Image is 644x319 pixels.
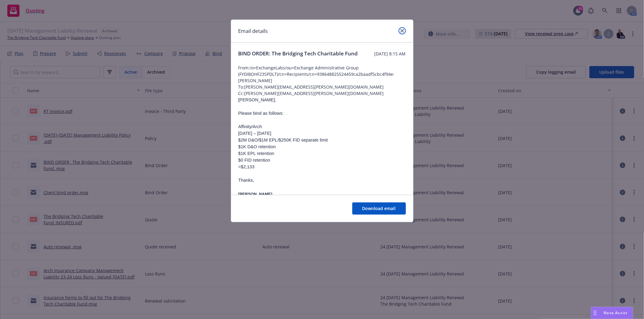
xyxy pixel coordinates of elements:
span: To: [PERSON_NAME][EMAIL_ADDRESS][PERSON_NAME][DOMAIN_NAME] [238,84,406,90]
span: Cc: [PERSON_NAME][EMAIL_ADDRESS][PERSON_NAME][DOMAIN_NAME] [238,90,406,96]
p: =$2,133 [238,163,406,170]
h1: Email details [238,27,268,35]
span: [DATE] 8:15 AM [375,51,406,57]
span: Download email [362,205,396,211]
span: Nova Assist [604,310,628,315]
span: Thanks, [238,178,254,183]
span: From: /o=ExchangeLabs/ou=Exchange Administrative Group (FYDIBOHF23SPDLT)/cn=Recipients/cn=9386488... [238,65,406,84]
span: BIND ORDER: The Bridging Tech Charitable Fund [238,50,358,57]
p: Affinity/Arch [238,123,406,130]
p: $0 FID retention [238,157,406,163]
p: $1K EPL retention [238,150,406,157]
button: Download email [352,202,406,215]
p: [DATE] – [DATE] [238,130,406,137]
div: Drag to move [591,307,599,319]
span: [PERSON_NAME] [238,192,273,196]
p: $1K D&O retention [238,143,406,150]
p: Please bind as follows: [238,110,406,117]
p: [PERSON_NAME], [238,96,406,103]
button: Nova Assist [591,307,633,319]
p: $2M D&O/$1M EPL/$250K FID separate limit [238,137,406,143]
a: close [399,27,406,34]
